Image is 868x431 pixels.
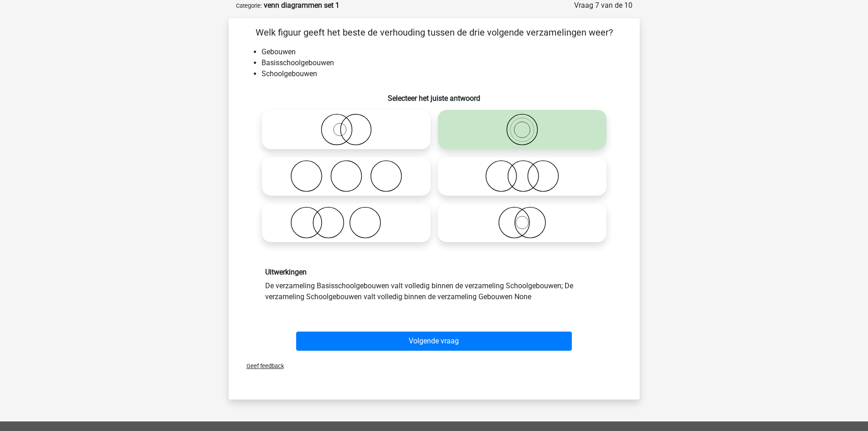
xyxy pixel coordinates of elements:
h6: Uitwerkingen [265,268,603,276]
li: Basisschoolgebouwen [262,57,625,68]
span: Geef feedback [239,363,284,369]
li: Gebouwen [262,47,625,57]
strong: venn diagrammen set 1 [264,1,339,10]
small: Categorie: [236,2,262,9]
p: Welk figuur geeft het beste de verhouding tussen de drie volgende verzamelingen weer? [243,26,625,39]
li: Schoolgebouwen [262,68,625,79]
h6: Selecteer het juiste antwoord [243,87,625,103]
button: Volgende vraag [296,332,572,351]
div: De verzameling Basisschoolgebouwen valt volledig binnen de verzameling Schoolgebouwen; De verzame... [258,268,610,302]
